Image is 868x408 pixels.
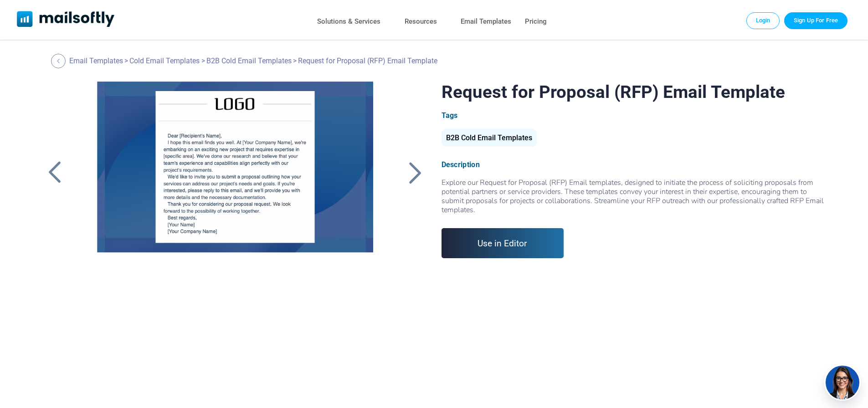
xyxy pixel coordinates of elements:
a: Email Templates [461,15,511,28]
a: Pricing [525,15,547,28]
a: Use in Editor [442,228,564,258]
a: Resources [405,15,437,28]
div: B2B Cold Email Templates [442,129,537,147]
div: Tags [442,111,825,120]
a: Email Templates [69,56,123,65]
a: Solutions & Services [317,15,380,28]
a: Request for Proposal (RFP) Email Template [82,82,388,309]
a: Trial [784,12,847,29]
a: B2B Cold Email Templates [206,56,292,65]
a: Back [51,54,68,68]
div: Description [442,160,825,169]
a: B2B Cold Email Templates [442,137,537,141]
a: Cold Email Templates [129,56,200,65]
h1: Request for Proposal (RFP) Email Template [442,82,825,102]
a: Login [746,12,780,29]
div: Explore our Request for Proposal (RFP) Email templates, designed to initiate the process of solic... [442,178,825,214]
a: Back [404,161,427,184]
a: Mailsoftly [17,11,115,29]
a: Back [43,161,66,184]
